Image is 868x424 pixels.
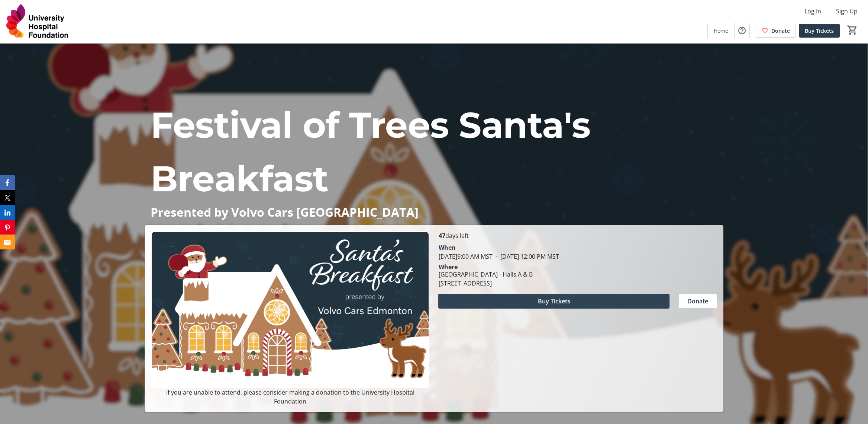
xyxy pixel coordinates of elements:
span: - [492,252,500,261]
span: Donate [771,27,790,35]
button: Help [735,23,749,38]
img: University Hospital Foundation's Logo [4,3,71,40]
button: Log In [798,5,827,17]
span: 47 [438,232,445,240]
span: Home [714,27,728,35]
div: Where [438,264,457,270]
span: Sign Up [836,7,858,16]
a: Home [708,24,734,38]
p: Presented by Volvo Cars [GEOGRAPHIC_DATA] [151,205,717,219]
p: If you are unable to attend, please consider making a donation to the University Hospital Foundation [151,388,429,406]
div: [STREET_ADDRESS] [438,279,532,288]
div: [GEOGRAPHIC_DATA] - Halls A & B [438,270,532,279]
span: [DATE] 12:00 PM MST [492,252,559,261]
button: Sign Up [830,5,864,17]
span: Log In [804,7,821,16]
img: Campaign CTA Media Photo [151,231,429,388]
p: days left [438,231,717,240]
span: Festival of Trees Santa's Breakfast [151,103,591,200]
span: Buy Tickets [538,297,570,306]
button: Cart [846,23,859,37]
button: Buy Tickets [438,294,669,309]
button: Donate [678,294,717,309]
span: Donate [687,297,708,306]
a: Buy Tickets [799,24,840,38]
div: When [438,243,455,252]
a: Donate [756,24,796,38]
span: [DATE] 9:00 AM MST [438,252,492,261]
span: Buy Tickets [805,27,834,35]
